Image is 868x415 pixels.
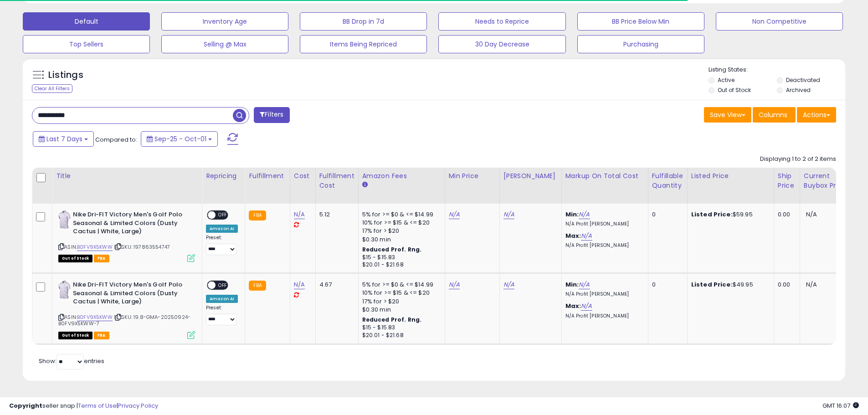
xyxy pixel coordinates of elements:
[249,281,266,291] small: FBA
[716,12,843,31] button: Non Competitive
[579,280,590,289] a: N/A
[216,211,230,219] span: OFF
[58,210,195,261] div: ASIN:
[319,171,354,190] div: Fulfillment Cost
[77,243,113,251] a: B0FV9X5KWW
[362,289,438,297] div: 10% for >= $15 & <= $20
[154,134,206,143] span: Sep-25 - Oct-01
[206,171,241,181] div: Repricing
[786,76,820,84] label: Deactivated
[300,12,427,31] button: BB Drop in 7d
[362,254,438,261] div: $15 - $15.83
[691,171,770,181] div: Listed Price
[249,171,286,181] div: Fulfillment
[141,131,218,147] button: Sep-25 - Oct-01
[58,210,71,229] img: 31hyO7gVc2L._SL40_.jpg
[565,231,581,240] b: Max:
[753,107,796,123] button: Columns
[806,280,817,289] span: N/A
[300,35,427,53] button: Items Being Repriced
[652,171,683,190] div: Fulfillable Quantity
[206,305,238,325] div: Preset:
[652,281,680,289] div: 0
[58,281,195,338] div: ASIN:
[362,261,438,269] div: $20.01 - $21.68
[362,297,438,306] div: 17% for > $20
[95,135,137,144] span: Compared to:
[561,168,648,204] th: The percentage added to the cost of goods (COGS) that forms the calculator for Min & Max prices.
[23,35,150,53] button: Top Sellers
[709,66,845,74] p: Listing States:
[161,12,288,31] button: Inventory Age
[565,242,641,249] p: N/A Profit [PERSON_NAME]
[718,76,734,84] label: Active
[216,282,230,289] span: OFF
[118,401,158,410] a: Privacy Policy
[362,316,422,323] b: Reduced Prof. Rng.
[449,171,496,181] div: Min Price
[77,313,113,321] a: B0FV9X5KWW
[362,227,438,235] div: 17% for > $20
[58,332,92,339] span: All listings that are currently out of stock and unavailable for purchase on Amazon
[822,401,859,410] span: 2025-10-9 16:07 GMT
[691,210,767,219] div: $59.95
[565,302,581,310] b: Max:
[438,35,565,53] button: 30 Day Decrease
[78,401,117,410] a: Terms of Use
[249,210,266,220] small: FBA
[565,291,641,297] p: N/A Profit [PERSON_NAME]
[73,281,184,308] b: Nike Dri-FIT Victory Men's Golf Polo Seasonal & Limited Colors (Dusty Cactus | White, Large)
[581,231,592,241] a: N/A
[362,324,438,332] div: $15 - $15.83
[254,107,289,123] button: Filters
[114,243,170,251] span: | SKU: 197863554747
[503,171,558,181] div: [PERSON_NAME]
[786,86,811,94] label: Archived
[778,210,793,219] div: 0.00
[565,171,644,181] div: Markup on Total Cost
[565,313,641,319] p: N/A Profit [PERSON_NAME]
[73,210,184,238] b: Nike Dri-FIT Victory Men's Golf Polo Seasonal & Limited Colors (Dusty Cactus | White, Large)
[319,281,351,289] div: 4.67
[362,219,438,227] div: 10% for >= $15 & <= $20
[319,210,351,219] div: 5.12
[58,255,92,262] span: All listings that are currently out of stock and unavailable for purchase on Amazon
[579,210,590,219] a: N/A
[577,12,704,31] button: BB Price Below Min
[48,69,83,82] h5: Listings
[449,280,460,289] a: N/A
[438,12,565,31] button: Needs to Reprice
[503,280,514,289] a: N/A
[804,171,851,190] div: Current Buybox Price
[718,86,751,94] label: Out of Stock
[206,235,238,255] div: Preset:
[691,210,733,219] b: Listed Price:
[39,357,104,365] span: Show: entries
[58,313,190,327] span: | SKU: 19.8-GMA-20250924-B0FV9X5KWW-7
[294,171,312,181] div: Cost
[94,255,109,262] span: FBA
[577,35,704,53] button: Purchasing
[294,210,305,219] a: N/A
[362,181,368,189] small: Amazon Fees.
[503,210,514,219] a: N/A
[161,35,288,53] button: Selling @ Max
[760,155,836,164] div: Displaying 1 to 2 of 2 items
[9,402,158,410] div: seller snap | |
[32,84,72,93] div: Clear All Filters
[652,210,680,219] div: 0
[46,134,82,143] span: Last 7 Days
[806,210,817,219] span: N/A
[778,171,796,190] div: Ship Price
[362,332,438,339] div: $20.01 - $21.68
[565,221,641,227] p: N/A Profit [PERSON_NAME]
[206,225,238,233] div: Amazon AI
[691,280,733,289] b: Listed Price:
[797,107,836,123] button: Actions
[362,306,438,314] div: $0.30 min
[449,210,460,219] a: N/A
[94,332,109,339] span: FBA
[58,281,71,299] img: 31hyO7gVc2L._SL40_.jpg
[691,281,767,289] div: $49.95
[362,210,438,219] div: 5% for >= $0 & <= $14.99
